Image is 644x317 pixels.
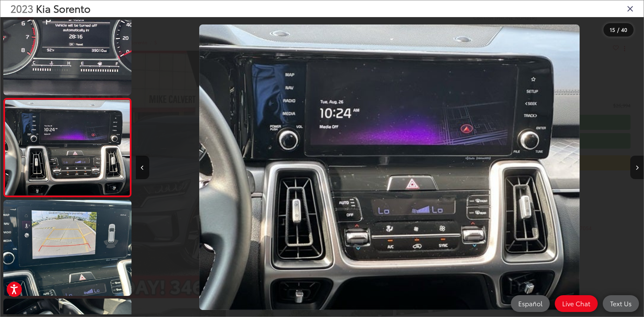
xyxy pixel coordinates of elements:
[10,1,33,15] span: 2023
[603,295,639,312] a: Text Us
[610,26,615,33] span: 15
[515,299,546,308] span: Español
[136,156,149,179] button: Previous image
[630,156,644,179] button: Next image
[2,199,132,297] img: 2023 Kia Sorento S
[559,299,594,308] span: Live Chat
[621,26,627,33] span: 40
[511,295,550,312] a: Español
[555,295,598,312] a: Live Chat
[36,1,91,15] span: Kia Sorento
[607,299,635,308] span: Text Us
[616,28,620,32] span: /
[627,4,634,13] i: Close gallery
[136,24,643,310] div: 2023 Kia Sorento S 14
[199,24,580,310] img: 2023 Kia Sorento S
[4,100,131,195] img: 2023 Kia Sorento S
